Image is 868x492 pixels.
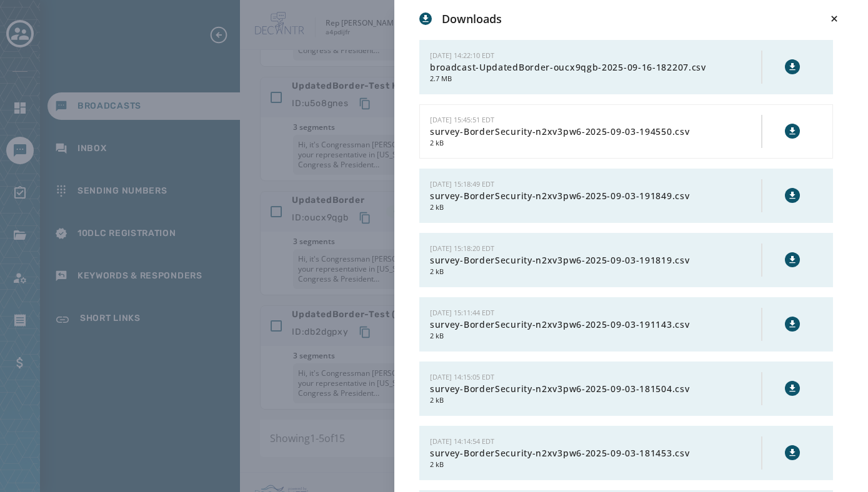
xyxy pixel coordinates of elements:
span: survey-BorderSecurity-n2xv3pw6-2025-09-03-191143.csv [430,318,761,331]
span: 2 kB [430,331,761,342]
span: [DATE] 15:18:49 EDT [430,179,494,189]
span: [DATE] 14:22:10 EDT [430,51,494,60]
span: 2 kB [430,460,761,470]
span: [DATE] 15:45:51 EDT [430,115,494,124]
span: 2 kB [430,138,761,149]
span: survey-BorderSecurity-n2xv3pw6-2025-09-03-181453.csv [430,447,761,460]
span: survey-BorderSecurity-n2xv3pw6-2025-09-03-191849.csv [430,190,761,202]
span: 2.7 MB [430,74,761,84]
span: [DATE] 14:14:54 EDT [430,436,494,446]
span: [DATE] 15:11:44 EDT [430,308,494,317]
h3: Downloads [442,10,502,27]
span: [DATE] 15:18:20 EDT [430,244,494,253]
span: 2 kB [430,202,761,213]
span: [DATE] 14:15:05 EDT [430,372,494,381]
span: broadcast-UpdatedBorder-oucx9qgb-2025-09-16-182207.csv [430,61,761,74]
span: survey-BorderSecurity-n2xv3pw6-2025-09-03-191819.csv [430,254,761,267]
span: survey-BorderSecurity-n2xv3pw6-2025-09-03-181504.csv [430,383,761,395]
span: 2 kB [430,395,761,406]
span: 2 kB [430,267,761,277]
span: survey-BorderSecurity-n2xv3pw6-2025-09-03-194550.csv [430,125,761,138]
